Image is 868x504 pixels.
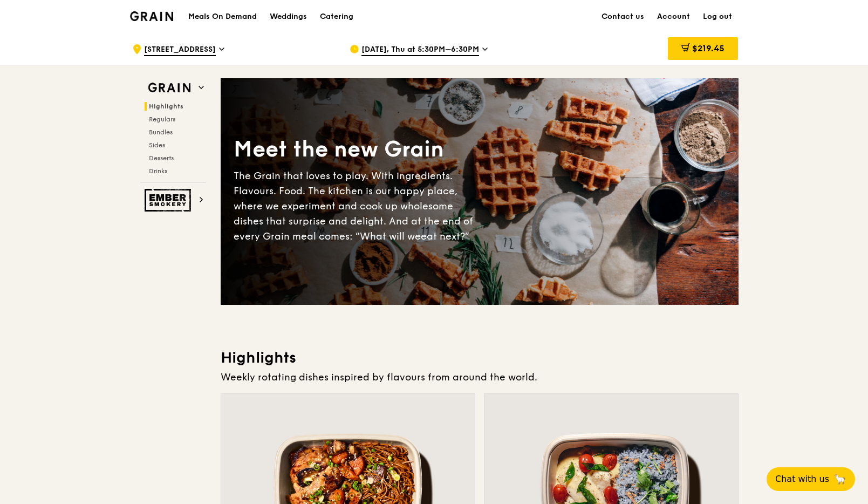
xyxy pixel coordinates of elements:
span: Bundles [149,128,173,136]
span: 🦙 [833,473,846,486]
span: Regulars [149,115,175,123]
h3: Highlights [221,348,739,367]
img: Grain web logo [145,78,194,98]
span: $219.45 [692,43,725,53]
button: Chat with us🦙 [767,467,855,491]
span: Desserts [149,154,174,162]
div: Meet the new Grain [234,135,480,164]
span: Sides [149,141,165,149]
span: Chat with us [775,473,829,486]
h1: Meals On Demand [188,11,257,22]
span: Highlights [149,103,183,110]
span: Drinks [149,167,167,175]
span: eat next?” [421,230,469,242]
span: [STREET_ADDRESS] [144,44,216,56]
span: [DATE], Thu at 5:30PM–6:30PM [361,44,479,56]
a: Catering [313,1,360,33]
div: The Grain that loves to play. With ingredients. Flavours. Food. The kitchen is our happy place, w... [234,168,480,244]
a: Log out [696,1,739,33]
a: Account [651,1,696,33]
div: Weekly rotating dishes inspired by flavours from around the world. [221,370,739,385]
div: Weddings [270,1,307,33]
div: Catering [320,1,353,33]
img: Grain [130,11,174,21]
img: Ember Smokery web logo [145,189,194,212]
a: Weddings [263,1,313,33]
a: Contact us [595,1,651,33]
